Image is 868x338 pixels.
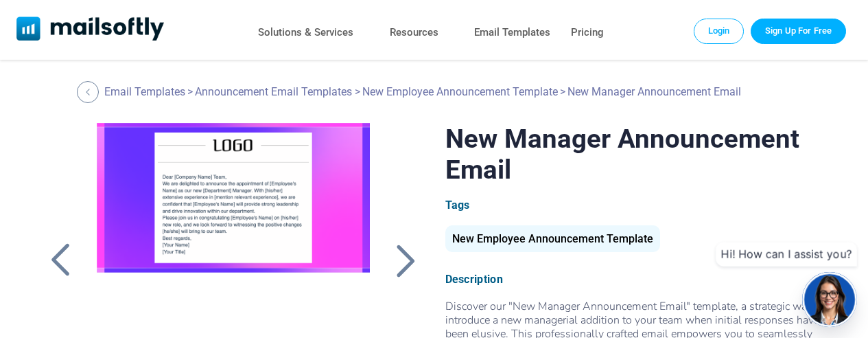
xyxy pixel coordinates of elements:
a: Mailsoftly [16,16,164,43]
a: Back [77,81,102,103]
a: Pricing [571,23,604,43]
h1: New Manager Announcement Email [445,123,825,185]
div: New Employee Announcement Template [445,225,660,252]
a: Email Templates [474,23,550,43]
a: Login [694,19,744,43]
a: Solutions & Services [258,23,353,43]
a: New Employee Announcement Template [445,238,660,244]
a: New Employee Announcement Template [362,85,558,98]
div: Hi! How can I assist you? [716,242,857,267]
a: Back [43,243,78,278]
a: Announcement Email Templates [195,85,352,98]
div: Description [445,273,825,286]
a: Resources [390,23,438,43]
a: Email Templates [104,85,185,98]
a: Back [388,243,423,278]
a: Trial [751,19,846,43]
div: Tags [445,199,825,212]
